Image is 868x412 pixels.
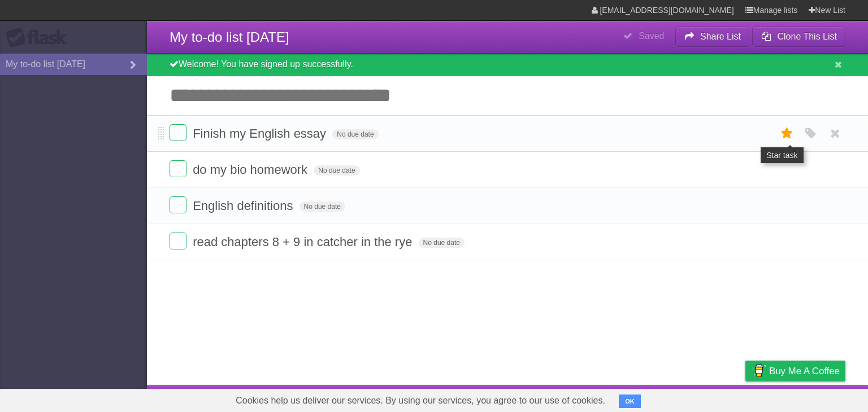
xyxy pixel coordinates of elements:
label: Done [170,160,186,177]
a: Buy me a coffee [745,361,845,382]
button: OK [619,395,641,408]
div: Welcome! You have signed up successfully. [147,54,868,76]
span: My to-do list [DATE] [170,29,289,45]
span: No due date [300,201,345,212]
button: Clone This List [752,27,845,47]
b: Clone This List [777,32,837,41]
label: Done [170,124,186,141]
label: Done [170,196,186,213]
label: Star task [776,124,798,143]
span: Finish my English essay [193,126,329,141]
a: Privacy [731,388,760,409]
img: Buy me a coffee [751,361,766,380]
label: Done [170,233,186,249]
b: Share List [700,32,741,41]
span: do my bio homework [193,163,310,177]
a: Developers [632,388,678,409]
span: No due date [314,165,359,176]
b: Saved [639,31,664,41]
span: Buy me a coffee [769,361,840,381]
span: Cookies help us deliver our services. By using our services, you agree to our use of cookies. [224,389,617,412]
span: No due date [332,129,378,139]
a: Terms [692,388,717,409]
a: About [595,388,619,409]
span: No due date [419,238,465,248]
span: read chapters 8 + 9 in catcher in the rye [193,235,415,249]
div: Flask [6,28,73,48]
button: Share List [675,27,750,47]
a: Suggest a feature [774,388,845,409]
span: English definitions [193,199,296,213]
